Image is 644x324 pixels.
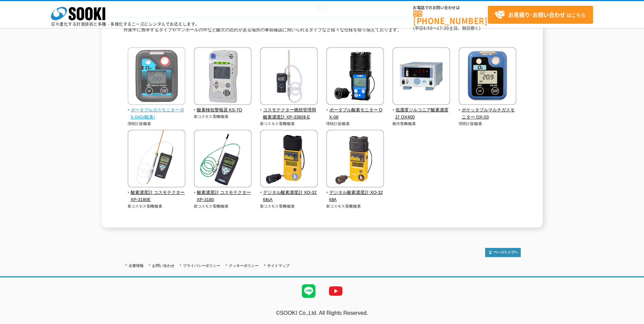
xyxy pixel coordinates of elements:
span: お電話でのお問い合わせは [413,6,488,10]
p: 新コスモス電機/酸素 [326,203,384,209]
span: 酸素濃度計 コスモテクター XP-3180 [194,189,252,203]
p: 新コスモス電機/酸素 [194,114,252,120]
a: デジタル酸素濃度計 XO-326ⅡA [326,183,384,203]
p: 横河電機/酸素 [392,121,450,127]
a: 酸素濃度計 コスモテクター XP-3180 [194,183,252,203]
a: サイトマップ [267,264,290,268]
a: お問い合わせ [152,264,174,268]
span: 17:30 [437,25,449,31]
img: 酸素濃度計 コスモテクター XP-3180 [194,130,252,189]
p: 作業中に携帯するタイプやマンホールの中など酸欠の恐れがある場所の事前確認に用いられるタイプなど様々な仕様を取り揃えております。 [124,26,521,37]
a: コスモテクター燃焼管理用酸素濃度計 XP-3380Ⅱ-E [260,100,318,121]
img: 酸素検知警報器 KS-7O [194,47,252,107]
p: 日々進化する計測技術と多種・多様化するニーズにレンタルでお応えします。 [51,22,200,26]
span: 8:50 [423,25,433,31]
a: デジタル酸素濃度計 XO-326ⅡsA [260,183,318,203]
a: 企業情報 [129,264,144,268]
img: トップページへ [485,248,521,257]
img: 酸素濃度計 コスモテクター XP-3180E [128,130,185,189]
p: 新コスモス電機/酸素 [260,121,318,127]
a: [PHONE_NUMBER] [413,11,488,24]
img: ポケッタブルマルチガスモニター OX-03 [459,47,516,107]
span: デジタル酸素濃度計 XO-326ⅡsA [260,189,318,203]
a: ポケッタブルマルチガスモニター OX-03 [459,100,517,121]
img: デジタル酸素濃度計 XO-326ⅡA [326,130,384,189]
img: LINE [295,277,322,305]
p: 理研計器/酸素 [326,121,384,127]
a: クッキーポリシー [229,264,259,268]
span: コスモテクター燃焼管理用酸素濃度計 XP-3380Ⅱ-E [260,107,318,121]
strong: お見積り･お問い合わせ [508,11,565,19]
p: 新コスモス電機/酸素 [128,203,186,209]
span: ポケッタブルマルチガスモニター OX-03 [459,107,517,121]
p: 理研計器/酸素 [128,121,186,127]
a: ポータブル酸素モニター OX-08 [326,100,384,121]
span: 酸素濃度計 コスモテクター XP-3180E [128,189,186,203]
img: ポータブルガスモニター OX-04G(酸素) [128,47,185,107]
img: ポータブル酸素モニター OX-08 [326,47,384,107]
span: 酸素検知警報器 KS-7O [194,107,252,114]
span: ポータブルガスモニター OX-04G(酸素) [128,107,186,121]
a: 酸素検知警報器 KS-7O [194,100,252,114]
img: コスモテクター燃焼管理用酸素濃度計 XP-3380Ⅱ-E [260,47,318,107]
span: デジタル酸素濃度計 XO-326ⅡA [326,189,384,203]
a: プライバシーポリシー [183,264,220,268]
img: 低濃度ジルコニア酸素濃度計 OX400 [392,47,450,107]
p: 新コスモス電機/酸素 [194,203,252,209]
a: 酸素濃度計 コスモテクター XP-3180E [128,183,186,203]
span: はこちら [495,10,586,20]
a: テストMail [618,317,644,323]
a: お見積り･お問い合わせはこちら [488,6,593,24]
p: 理研計器/酸素 [459,121,517,127]
img: デジタル酸素濃度計 XO-326ⅡsA [260,130,318,189]
span: ポータブル酸素モニター OX-08 [326,107,384,121]
span: 低濃度ジルコニア酸素濃度計 OX400 [392,107,450,121]
a: 低濃度ジルコニア酸素濃度計 OX400 [392,100,450,121]
img: YouTube [322,277,349,305]
span: (平日 ～ 土日、祝日除く) [413,25,480,31]
a: ポータブルガスモニター OX-04G(酸素) [128,100,186,121]
p: 新コスモス電機/酸素 [260,203,318,209]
